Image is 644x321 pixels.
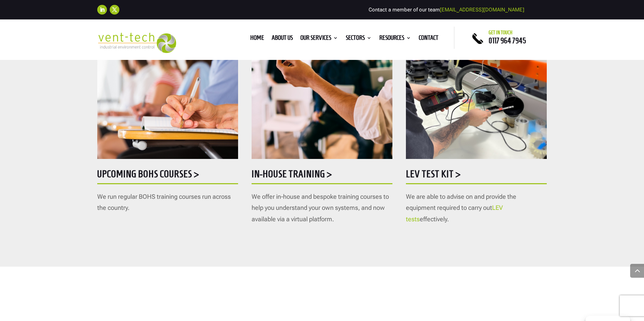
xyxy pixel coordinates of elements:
a: LEV tests [406,204,503,222]
span: Get in touch [489,30,513,35]
a: [EMAIL_ADDRESS][DOMAIN_NAME] [440,7,524,13]
span: Contact a member of our team [369,7,524,13]
p: We run regular BOHS training courses run across the country. [97,191,238,214]
span: We are able to advise on and provide the equipment required to carry out effectively. [406,193,516,223]
a: Our Services [300,35,338,43]
a: Sectors [346,35,372,43]
a: Contact [419,35,438,43]
h5: Upcoming BOHS courses > [97,169,238,182]
a: About us [272,35,293,43]
span: We offer in-house and bespoke training courses to help you understand your own systems, and now a... [252,193,389,223]
h5: LEV Test Kit > [406,169,547,182]
h5: In-house training > [252,169,392,182]
a: Home [250,35,264,43]
a: 0117 964 7945 [489,36,526,45]
a: Follow on LinkedIn [97,5,107,15]
img: 2023-09-27T08_35_16.549ZVENT-TECH---Clear-background [97,33,176,53]
a: Resources [379,35,411,43]
a: Follow on X [110,5,119,15]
